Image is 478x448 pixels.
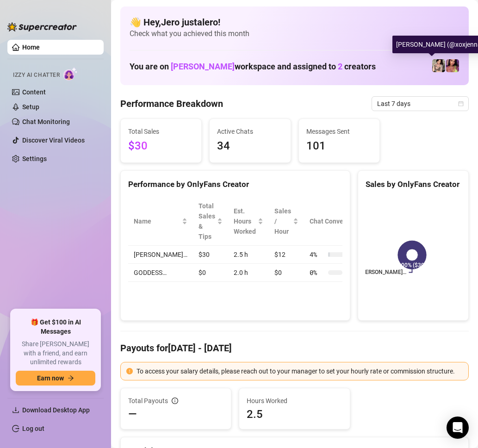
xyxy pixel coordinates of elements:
span: 0 % [310,268,324,278]
h4: Performance Breakdown [120,97,223,110]
a: Setup [22,103,39,111]
span: Earn now [37,374,64,382]
span: exclamation-circle [126,368,133,374]
span: Active Chats [217,126,283,137]
td: $0 [193,264,228,282]
span: Total Sales [128,126,194,137]
div: Open Intercom Messenger [447,417,469,439]
h1: You are on workspace and assigned to creators [130,62,376,72]
span: — [128,407,137,422]
span: Total Sales & Tips [199,201,215,242]
span: Sales / Hour [274,206,291,236]
span: Total Payouts [128,396,168,406]
td: GODDESS… [128,264,193,282]
span: $30 [128,137,194,155]
span: Name [134,216,180,226]
span: download [12,406,19,414]
a: Settings [22,155,47,162]
td: 2.5 h [228,246,269,264]
a: Home [22,44,40,51]
span: [PERSON_NAME] [171,62,235,71]
span: Download Desktop App [22,406,90,414]
span: 2 [338,62,342,71]
span: Last 7 days [377,97,463,111]
text: [PERSON_NAME]… [360,269,406,276]
th: Chat Conversion [304,197,382,246]
div: Performance by OnlyFans Creator [128,178,342,191]
span: 4 % [310,249,324,260]
span: Hours Worked [247,396,342,406]
td: $12 [269,246,304,264]
a: Content [22,88,46,96]
a: Log out [22,425,44,432]
span: Chat Conversion [310,216,369,226]
span: Share [PERSON_NAME] with a friend, and earn unlimited rewards [16,340,95,367]
span: 🎁 Get $100 in AI Messages [16,318,95,336]
img: Jenna [432,59,445,72]
img: AI Chatter [63,67,78,81]
th: Sales / Hour [269,197,304,246]
div: Est. Hours Worked [234,206,256,236]
a: Chat Monitoring [22,118,70,125]
a: Discover Viral Videos [22,137,85,144]
h4: 👋 Hey, Jero justalero ! [130,16,459,29]
span: calendar [458,101,464,106]
td: $30 [193,246,228,264]
span: 34 [217,137,283,155]
div: To access your salary details, please reach out to your manager to set your hourly rate or commis... [137,366,463,376]
h4: Payouts for [DATE] - [DATE] [120,342,469,355]
span: info-circle [172,398,178,404]
span: Izzy AI Chatter [13,71,60,80]
span: arrow-right [68,375,74,381]
td: 2.0 h [228,264,269,282]
div: Sales by OnlyFans Creator [366,178,461,191]
td: [PERSON_NAME]… [128,246,193,264]
th: Name [128,197,193,246]
span: Check what you achieved this month [130,29,459,39]
span: 101 [306,137,372,155]
button: Earn nowarrow-right [16,371,95,386]
td: $0 [269,264,304,282]
span: Messages Sent [306,126,372,137]
th: Total Sales & Tips [193,197,228,246]
img: logo-BBDzfeDw.svg [7,22,77,31]
img: GODDESS [446,59,459,72]
span: 2.5 [247,407,342,422]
